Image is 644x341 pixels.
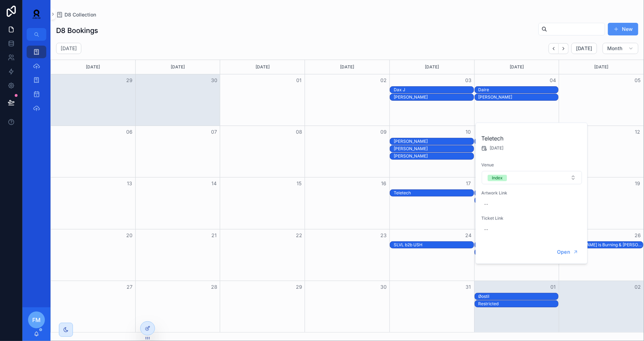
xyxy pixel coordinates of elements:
[126,128,134,136] button: 06
[553,246,583,258] button: Open
[481,190,582,196] span: Artwork Link
[476,60,558,74] div: [DATE]
[559,43,569,54] button: Next
[571,43,597,54] button: [DATE]
[394,153,474,159] div: Oscar Mulero
[481,215,582,221] span: Ticket Link
[563,242,643,248] div: Enzo is Burning & Murphy's Law
[549,76,557,85] button: 04
[633,128,642,136] button: 12
[464,179,473,188] button: 17
[603,43,638,54] button: Month
[633,231,642,240] button: 26
[479,94,558,100] div: [PERSON_NAME]
[126,76,134,85] button: 29
[379,231,388,240] button: 23
[481,134,582,142] h2: Teletech
[394,87,474,93] div: Dax J
[576,45,592,52] span: [DATE]
[295,179,303,188] button: 15
[481,162,582,168] span: Venue
[210,76,218,85] button: 30
[479,301,558,307] div: Restricted
[490,145,503,151] span: [DATE]
[394,139,474,144] div: [PERSON_NAME]
[394,94,474,100] div: [PERSON_NAME]
[479,87,558,93] div: Daire
[549,283,557,291] button: 01
[210,179,218,188] button: 14
[464,283,473,291] button: 31
[394,146,474,152] div: [PERSON_NAME]
[126,231,134,240] button: 20
[479,294,558,299] div: Øostil
[394,242,474,248] div: SLVL b2b USH
[210,283,218,291] button: 28
[549,43,559,54] button: Back
[479,87,558,93] div: Daire
[56,26,98,35] h1: D8 Bookings
[221,60,304,74] div: [DATE]
[50,60,644,333] div: Month View
[563,242,643,248] div: [PERSON_NAME] is Burning & [PERSON_NAME] Law
[379,76,388,85] button: 02
[464,128,473,136] button: 10
[295,231,303,240] button: 22
[394,138,474,145] div: Aaron Hibell
[295,283,303,291] button: 29
[32,316,41,324] span: FM
[61,45,77,52] h2: [DATE]
[633,179,642,188] button: 19
[608,23,638,35] button: New
[484,201,488,207] div: --
[56,11,96,18] a: D8 Collection
[379,179,388,188] button: 16
[65,11,96,18] span: D8 Collection
[210,231,218,240] button: 21
[479,301,558,307] div: Restricted
[295,76,303,85] button: 01
[379,283,388,291] button: 30
[137,60,219,74] div: [DATE]
[391,60,473,74] div: [DATE]
[394,153,474,159] div: [PERSON_NAME]
[295,128,303,136] button: 08
[126,283,134,291] button: 27
[126,179,134,188] button: 13
[394,87,474,93] div: Dax J
[479,94,558,100] div: Yousuke Yukimatsu
[633,76,642,85] button: 05
[52,60,134,74] div: [DATE]
[557,249,570,255] span: Open
[306,60,388,74] div: [DATE]
[28,8,45,20] img: App logo
[379,128,388,136] button: 09
[394,94,474,100] div: Paul Van Dyk
[560,60,643,74] div: [DATE]
[394,242,474,248] div: SLVL b2b USH
[492,175,503,181] div: Index
[633,283,642,291] button: 02
[22,41,50,123] div: scrollable content
[479,293,558,300] div: Øostil
[394,146,474,152] div: Kolter
[607,45,623,52] span: Month
[210,128,218,136] button: 07
[484,227,488,232] div: --
[464,231,473,240] button: 24
[464,76,473,85] button: 03
[482,171,582,184] button: Select Button
[394,190,474,196] div: Teletech
[394,190,474,196] div: Teletech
